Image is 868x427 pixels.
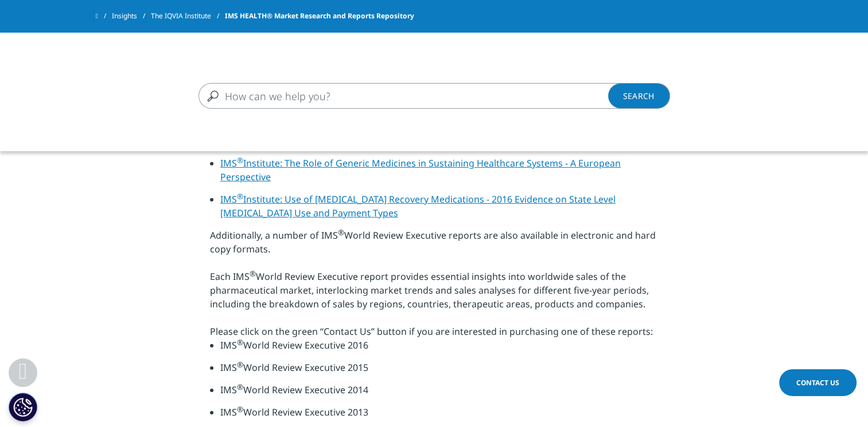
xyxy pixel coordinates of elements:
span: IMS HEALTH® Market Research and Reports Repository [225,6,414,26]
button: Cookies Settings [9,393,37,421]
a: Search [608,83,670,109]
input: Search [198,83,637,109]
a: The IQVIA Institute [151,6,225,26]
sup: ® [418,40,425,50]
a: Insights [112,6,151,26]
